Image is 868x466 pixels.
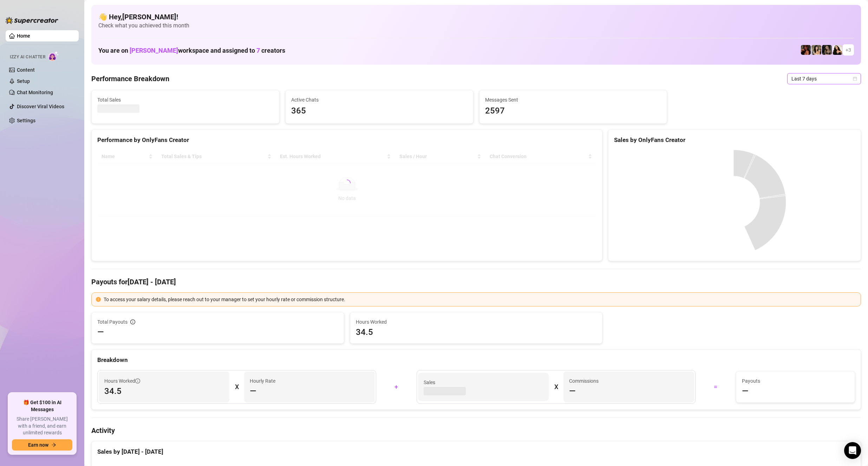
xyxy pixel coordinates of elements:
span: — [742,386,749,397]
button: Earn nowarrow-right [12,439,72,451]
span: info-circle [135,378,140,383]
span: + 3 [846,46,851,54]
span: Last 7 days [791,73,857,84]
h4: Payouts for [DATE] - [DATE] [91,277,861,287]
h4: 👋 Hey, [PERSON_NAME] ! [98,12,854,22]
article: Commissions [569,377,599,385]
span: calendar [853,77,857,81]
span: — [97,326,104,338]
a: Discover Viral Videos [17,104,64,109]
a: Settings [17,118,35,123]
img: steph [801,45,811,55]
span: Payouts [742,377,849,385]
span: 7 [256,47,260,54]
span: Hours Worked [104,377,140,385]
img: Candylion [811,45,821,55]
span: Earn now [28,442,48,448]
span: — [250,386,256,397]
span: 34.5 [104,386,224,397]
div: + [380,381,412,393]
span: 2597 [485,104,661,118]
a: Chat Monitoring [17,90,53,95]
span: [PERSON_NAME] [130,47,178,54]
span: Sales [424,378,543,386]
div: Sales by OnlyFans Creator [614,135,855,145]
div: Performance by OnlyFans Creator [97,135,596,145]
a: Content [17,67,35,73]
span: Total Sales [97,96,274,104]
a: Setup [17,78,30,84]
h4: Activity [91,426,861,435]
span: 365 [291,104,468,118]
div: Sales by [DATE] - [DATE] [97,447,855,457]
h1: You are on workspace and assigned to creators [98,47,285,54]
img: AI Chatter [48,51,59,61]
span: exclamation-circle [96,297,101,302]
span: Check what you achieved this month [98,22,854,30]
span: — [569,386,576,397]
span: loading [344,180,351,187]
a: Home [17,33,30,39]
article: Hourly Rate [250,377,275,385]
img: logo-BBDzfeDw.svg [6,17,58,24]
div: To access your salary details, please reach out to your manager to set your hourly rate or commis... [104,296,856,303]
span: arrow-right [51,442,56,447]
span: Messages Sent [485,96,661,104]
span: Share [PERSON_NAME] with a friend, and earn unlimited rewards [12,416,72,436]
div: X [235,381,239,393]
div: Open Intercom Messenger [844,442,861,459]
img: Rolyat [822,45,832,55]
div: Breakdown [97,355,855,365]
span: info-circle [130,319,135,324]
img: mads [833,45,842,55]
span: Izzy AI Chatter [10,54,45,60]
h4: Performance Breakdown [91,74,169,84]
div: X [554,381,558,393]
span: Total Payouts [97,318,128,326]
div: = [700,381,732,393]
span: Hours Worked [356,318,597,326]
span: 34.5 [356,326,597,338]
span: Active Chats [291,96,468,104]
span: 🎁 Get $100 in AI Messages [12,399,72,413]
